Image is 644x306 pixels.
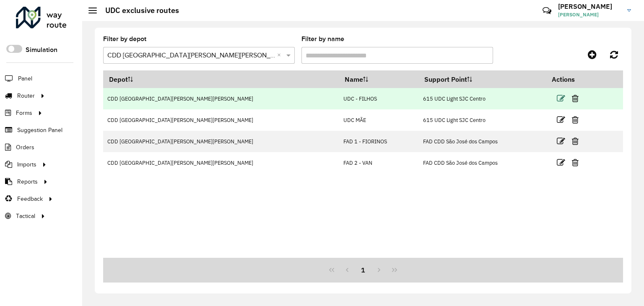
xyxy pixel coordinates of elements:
a: Edit [557,114,565,125]
td: CDD [GEOGRAPHIC_DATA][PERSON_NAME][PERSON_NAME] [103,152,339,174]
button: 1 [355,262,371,278]
span: Clear all [277,50,284,60]
span: Reports [17,177,38,186]
th: Support Point [419,70,546,88]
a: Delete [572,114,579,125]
a: Delete [572,135,579,147]
td: CDD [GEOGRAPHIC_DATA][PERSON_NAME][PERSON_NAME] [103,88,339,109]
span: Suggestion Panel [17,126,62,135]
label: Filter by name [301,34,344,44]
td: FAD 1 - FIORINOS [339,131,419,152]
td: FAD CDD São José dos Campos [419,152,546,174]
td: FAD 2 - VAN [339,152,419,174]
h3: [PERSON_NAME] [558,3,621,10]
span: Router [17,91,35,100]
td: CDD [GEOGRAPHIC_DATA][PERSON_NAME][PERSON_NAME] [103,131,339,152]
span: Feedback [17,194,43,203]
a: Delete [572,93,579,104]
a: Edit [557,135,565,147]
td: 615 UDC Light SJC Centro [419,109,546,131]
span: Orders [16,143,34,152]
span: Panel [18,74,32,83]
td: UDC MÃE [339,109,419,131]
h2: UDC exclusive routes [97,6,179,15]
span: Forms [16,109,32,117]
th: Actions [546,70,596,88]
span: [PERSON_NAME] [558,11,621,18]
span: Imports [17,160,36,169]
td: CDD [GEOGRAPHIC_DATA][PERSON_NAME][PERSON_NAME] [103,109,339,131]
a: Edit [557,157,565,168]
a: Delete [572,157,579,168]
th: Depot [103,70,339,88]
a: Quick Contact [538,2,556,20]
td: FAD CDD São José dos Campos [419,131,546,152]
a: Edit [557,93,565,104]
span: Tactical [16,212,35,220]
label: Filter by depot [103,34,146,44]
td: 615 UDC Light SJC Centro [419,88,546,109]
th: Name [339,70,419,88]
label: Simulation [26,45,57,55]
td: UDC - FILHOS [339,88,419,109]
